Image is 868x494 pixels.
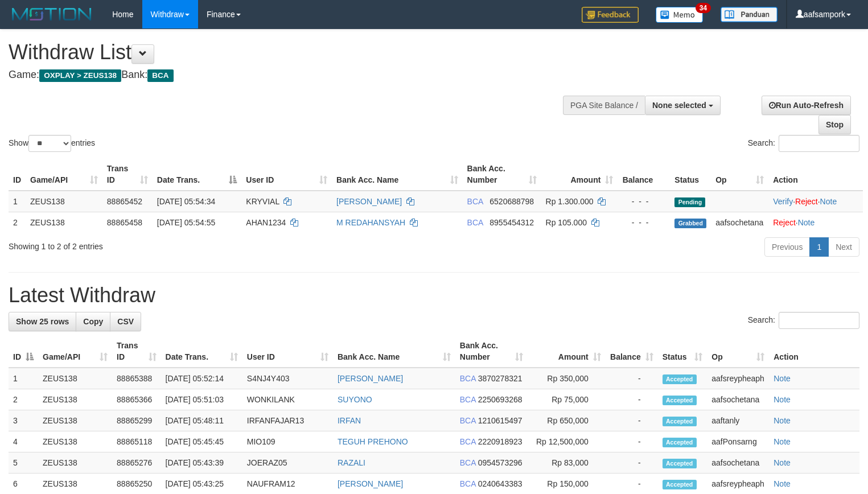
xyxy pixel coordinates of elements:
[663,396,697,405] span: Accepted
[242,335,333,368] th: User ID: activate to sort column ascending
[460,374,476,383] span: BCA
[528,389,605,410] td: Rp 75,000
[721,7,778,22] img: panduan.png
[658,335,707,368] th: Status: activate to sort column ascending
[528,452,605,474] td: Rp 83,000
[674,197,705,207] span: Pending
[112,452,161,474] td: 88865276
[768,212,863,233] td: ·
[338,416,361,425] a: IRFAN
[795,197,818,206] a: Reject
[9,368,38,389] td: 1
[463,158,541,191] th: Bank Acc. Number: activate to sort column ascending
[528,410,605,431] td: Rp 650,000
[38,410,112,431] td: ZEUS138
[582,7,639,23] img: Feedback.jpg
[9,284,859,307] h1: Latest Withdraw
[38,431,112,452] td: ZEUS138
[711,158,768,191] th: Op: activate to sort column ascending
[332,158,463,191] th: Bank Acc. Name: activate to sort column ascending
[83,317,103,326] span: Copy
[161,431,242,452] td: [DATE] 05:45:45
[768,191,863,212] td: · ·
[748,312,859,329] label: Search:
[9,335,38,368] th: ID: activate to sort column descending
[768,158,863,191] th: Action
[528,431,605,452] td: Rp 12,500,000
[820,197,837,206] a: Note
[26,212,102,233] td: ZEUS138
[528,335,605,368] th: Amount: activate to sort column ascending
[338,479,403,488] a: [PERSON_NAME]
[336,218,405,227] a: M REDAHANSYAH
[26,191,102,212] td: ZEUS138
[478,374,523,383] span: Copy 3870278321 to clipboard
[9,236,353,252] div: Showing 1 to 2 of 2 entries
[9,158,26,191] th: ID
[460,395,476,404] span: BCA
[9,41,567,64] h1: Withdraw List
[798,218,815,227] a: Note
[157,218,215,227] span: [DATE] 05:54:55
[28,135,71,152] select: Showentries
[161,452,242,474] td: [DATE] 05:43:39
[606,389,658,410] td: -
[707,452,769,474] td: aafsochetana
[338,395,372,404] a: SUYONO
[606,335,658,368] th: Balance: activate to sort column ascending
[774,395,791,404] a: Note
[338,374,403,383] a: [PERSON_NAME]
[9,452,38,474] td: 5
[467,197,483,206] span: BCA
[26,158,102,191] th: Game/API: activate to sort column ascending
[764,237,810,257] a: Previous
[9,191,26,212] td: 1
[774,458,791,467] a: Note
[774,374,791,383] a: Note
[707,431,769,452] td: aafPonsarng
[774,479,791,488] a: Note
[161,368,242,389] td: [DATE] 05:52:14
[711,212,768,233] td: aafsochetana
[38,452,112,474] td: ZEUS138
[663,374,697,384] span: Accepted
[818,115,851,134] a: Stop
[541,158,618,191] th: Amount: activate to sort column ascending
[707,410,769,431] td: aaftanly
[478,395,523,404] span: Copy 2250693268 to clipboard
[769,335,859,368] th: Action
[112,335,161,368] th: Trans ID: activate to sort column ascending
[707,368,769,389] td: aafsreypheaph
[242,452,333,474] td: JOERAZ05
[9,410,38,431] td: 3
[489,197,534,206] span: Copy 6520688798 to clipboard
[663,417,697,426] span: Accepted
[773,197,793,206] a: Verify
[670,158,711,191] th: Status
[707,335,769,368] th: Op: activate to sort column ascending
[606,452,658,474] td: -
[546,218,587,227] span: Rp 105.000
[102,158,153,191] th: Trans ID: activate to sort column ascending
[117,317,134,326] span: CSV
[147,69,173,82] span: BCA
[460,437,476,446] span: BCA
[489,218,534,227] span: Copy 8955454312 to clipboard
[338,458,365,467] a: RAZALI
[606,431,658,452] td: -
[656,7,704,23] img: Button%20Memo.svg
[663,459,697,468] span: Accepted
[338,437,408,446] a: TEGUH PREHONO
[107,218,142,227] span: 88865458
[242,431,333,452] td: MIO109
[460,416,476,425] span: BCA
[246,218,286,227] span: AHAN1234
[478,479,523,488] span: Copy 0240643383 to clipboard
[696,3,711,13] span: 34
[774,437,791,446] a: Note
[9,431,38,452] td: 4
[9,212,26,233] td: 2
[107,197,142,206] span: 88865452
[478,458,523,467] span: Copy 0954573296 to clipboard
[246,197,279,206] span: KRYVIAL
